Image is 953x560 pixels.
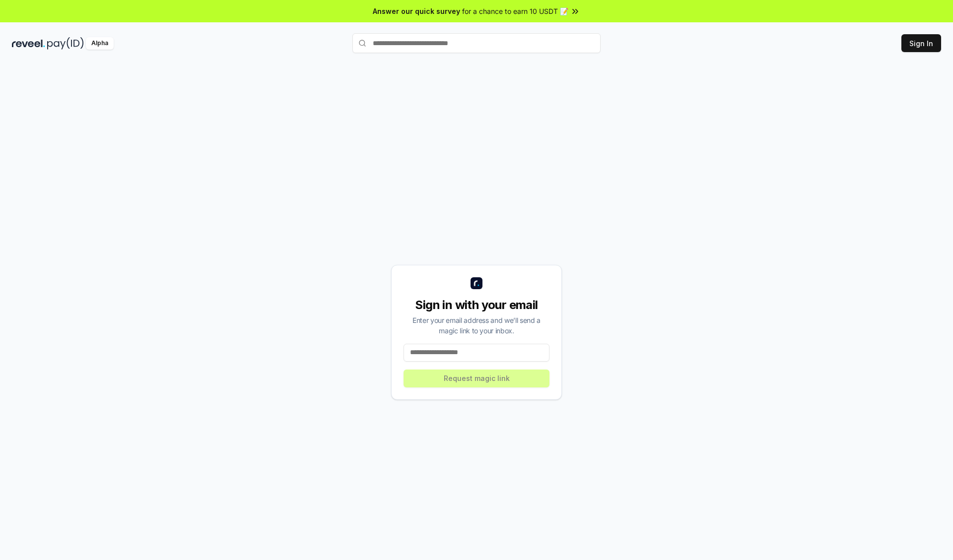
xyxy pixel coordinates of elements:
div: Enter your email address and we’ll send a magic link to your inbox. [404,315,549,336]
span: Answer our quick survey [373,6,460,16]
span: for a chance to earn 10 USDT 📝 [462,6,568,16]
img: pay_id [47,37,84,50]
div: Alpha [86,37,114,50]
div: Sign in with your email [404,297,549,313]
button: Sign In [901,34,941,52]
img: logo_small [471,277,482,289]
img: reveel_dark [12,37,45,50]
